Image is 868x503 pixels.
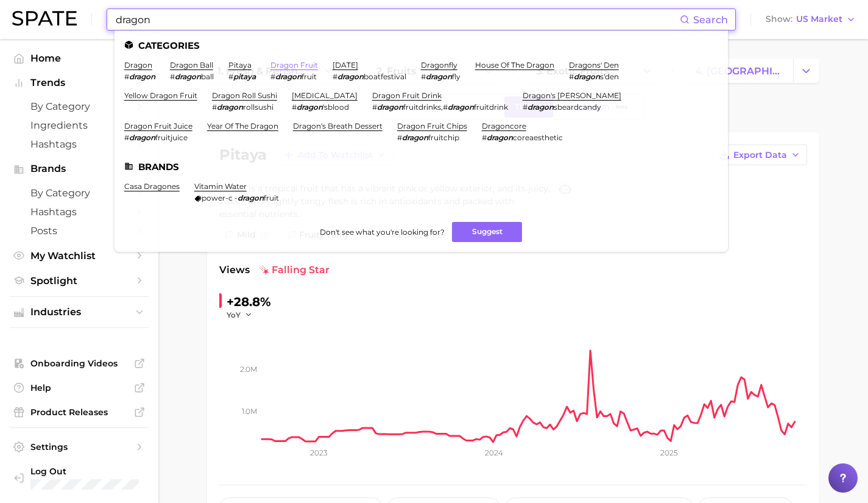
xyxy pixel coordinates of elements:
span: ball [201,72,214,81]
button: Suggest [452,222,522,242]
button: Change Category [793,59,819,83]
button: Trends [10,74,149,92]
input: Search here for a brand, industry, or ingredient [115,9,680,30]
span: fruitchip [428,133,459,142]
em: dragon [402,133,428,142]
span: boatfestival [364,72,406,81]
em: dragon [377,102,403,112]
tspan: 2025 [660,448,678,457]
span: Hashtags [30,206,128,218]
a: Ingredients [10,116,149,135]
li: Categories [124,40,718,51]
span: fruitdrink [474,102,508,112]
span: by Category [30,187,128,199]
em: dragon [238,193,264,202]
a: Product Releases [10,403,149,421]
a: Home [10,49,149,68]
a: by Category [10,97,149,116]
button: YoY [227,310,253,320]
span: coreaesthetic [513,133,563,142]
span: power-c - [202,193,238,202]
span: Don't see what you're looking for? [320,227,445,237]
span: fly [452,72,460,81]
a: Help [10,379,149,397]
em: dragon [175,72,201,81]
a: dragon fruit drink [372,91,442,100]
span: # [569,72,574,81]
tspan: 1.0m [242,407,257,416]
a: dragon fruit [270,60,318,70]
span: Settings [30,441,128,452]
span: Show [766,16,792,23]
div: +28.8% [227,292,271,312]
span: rollsushi [243,102,273,112]
em: dragon [129,133,155,142]
span: fruit [302,72,317,81]
em: dragon [337,72,364,81]
span: # [397,133,402,142]
em: dragon [129,72,155,81]
tspan: 2.0m [240,364,257,373]
a: Onboarding Videos [10,354,149,373]
span: Brands [30,163,128,174]
a: My Watchlist [10,246,149,265]
span: # [124,133,129,142]
span: 'sblood [323,102,349,112]
em: dragon [217,102,243,112]
a: dragon fruit chips [397,121,467,130]
em: dragon [574,72,600,81]
span: 4. [GEOGRAPHIC_DATA] [695,65,783,77]
span: # [170,72,175,81]
a: Posts [10,221,149,240]
em: pitaya [233,72,256,81]
span: fruitjuice [155,133,188,142]
span: Trends [30,77,128,88]
span: Views [219,263,250,277]
em: dragon [448,102,474,112]
a: 4. [GEOGRAPHIC_DATA] [685,59,793,83]
em: dragon [275,72,302,81]
span: Help [30,382,128,393]
a: vitamin water [194,182,247,191]
span: fruit [264,193,279,202]
tspan: 2023 [310,448,328,457]
span: Ingredients [30,120,128,131]
span: Search [693,14,728,26]
span: Industries [30,307,128,318]
a: [MEDICAL_DATA] [292,91,358,100]
a: dragon's [PERSON_NAME] [523,91,621,100]
a: dragon ball [170,60,213,70]
a: yellow dragon fruit [124,91,197,100]
span: # [372,102,377,112]
div: , [372,102,508,112]
span: sbeardcandy [554,102,601,112]
span: # [482,133,487,142]
button: Brands [10,160,149,178]
span: Hashtags [30,138,128,150]
a: dragons' den [569,60,619,70]
img: SPATE [12,11,77,26]
span: # [124,72,129,81]
a: [DATE] [333,60,358,70]
a: dragon's breath dessert [293,121,383,130]
span: US Market [796,16,842,23]
span: # [292,102,297,112]
em: dragon [487,133,513,142]
a: dragonfly [421,60,457,70]
span: Posts [30,225,128,237]
span: My Watchlist [30,250,128,262]
a: by Category [10,184,149,202]
span: # [228,72,233,81]
a: casa dragones [124,182,180,191]
a: dragoncore [482,121,526,130]
em: dragon [426,72,452,81]
a: Settings [10,438,149,456]
span: # [421,72,426,81]
a: dragon fruit juice [124,121,192,130]
span: Spotlight [30,275,128,287]
span: Home [30,52,128,64]
tspan: 2024 [485,448,503,457]
li: Brands [124,162,718,172]
a: Hashtags [10,202,149,221]
em: dragon [297,102,323,112]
